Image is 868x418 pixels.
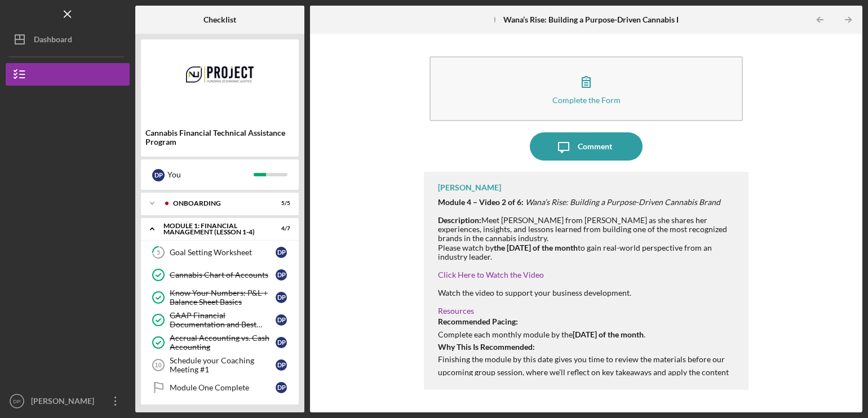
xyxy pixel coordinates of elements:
[552,96,621,104] div: Complete the Form
[170,333,276,352] div: Accrual Accounting vs. Cash Accounting
[170,270,276,279] div: Cannabis Chart of Accounts
[147,264,293,286] a: Cannabis Chart of AccountsDP
[147,286,293,309] a: Know Your Numbers: P&L + Balance Sheet BasicsDP
[170,356,276,374] div: Schedule your Coaching Meeting #1
[154,362,161,368] tspan: 10
[276,269,287,281] div: D P
[170,288,276,306] div: Know Your Numbers: P&L + Balance Sheet Basics
[276,382,287,393] div: D P
[438,317,518,326] strong: Recommended Pacing:
[170,383,276,392] div: Module One Complete
[276,359,287,371] div: D P
[573,330,644,339] strong: [DATE] of the month
[203,15,236,24] b: Checklist
[34,28,72,54] div: Dashboard
[145,128,294,146] div: Cannabis Financial Technical Assistance Program
[167,165,254,184] div: You
[438,207,737,261] div: Meet [PERSON_NAME] from [PERSON_NAME] as she shares her experiences, insights, and lessons learne...
[147,331,293,354] a: Accrual Accounting vs. Cash AccountingDP
[503,15,698,24] b: Wana’s Rise: Building a Purpose-Driven Cannabis Brand
[141,45,299,113] img: Product logo
[438,306,474,315] a: Resources
[147,354,293,376] a: 10Schedule your Coaching Meeting #1DP
[6,390,130,412] button: DP[PERSON_NAME]
[276,292,287,303] div: D P
[147,309,293,331] a: GAAP Financial Documentation and Best PracticesDP
[438,342,535,352] strong: Why This Is Recommended:
[438,315,737,341] p: Complete each monthly module by the .
[147,241,293,264] a: 5Goal Setting WorksheetDP
[438,341,737,392] p: Finishing the module by this date gives you time to review the materials before our upcoming grou...
[525,197,720,207] em: Wana’s Rise: Building a Purpose-Driven Cannabis Brand
[147,376,293,399] a: Module One CompleteDP
[163,223,262,235] div: Module 1: Financial Management (Lesson 1-4)
[157,249,160,256] tspan: 5
[438,288,737,297] div: Watch the video to support your business development.
[28,390,101,415] div: [PERSON_NAME]
[429,56,743,121] button: Complete the Form
[270,200,290,207] div: 5 / 5
[6,28,130,51] button: Dashboard
[276,314,287,326] div: D P
[170,248,276,257] div: Goal Setting Worksheet
[438,197,524,207] strong: Module 4 – Video 2 of 6:
[578,132,612,161] div: Comment
[152,169,165,181] div: D P
[438,270,544,279] a: Click Here to Watch the Video
[173,200,262,207] div: Onboarding
[438,215,481,225] strong: Description:
[530,132,643,161] button: Comment
[494,243,578,252] strong: the [DATE] of the month
[276,247,287,258] div: D P
[13,398,20,404] text: DP
[276,337,287,348] div: D P
[438,183,501,192] div: [PERSON_NAME]
[170,311,276,329] div: GAAP Financial Documentation and Best Practices
[270,225,290,232] div: 4 / 7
